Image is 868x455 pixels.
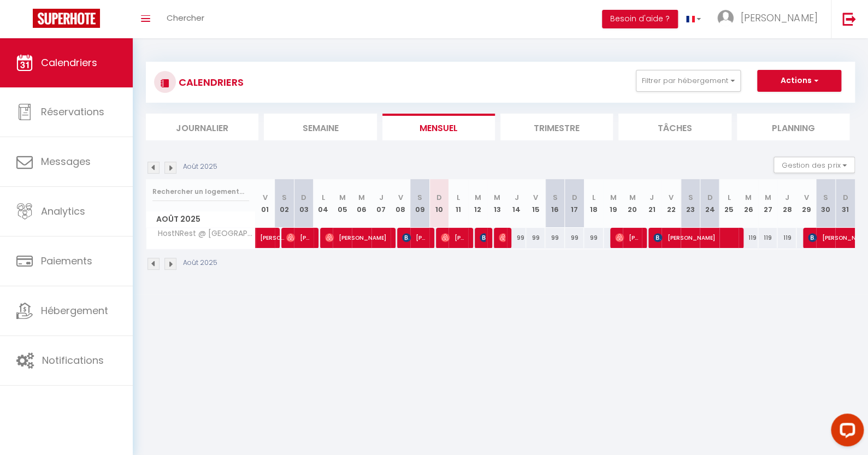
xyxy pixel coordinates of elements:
abbr: L [457,192,460,203]
th: 27 [758,179,777,228]
abbr: D [301,192,306,203]
li: Planning [737,114,849,140]
div: 99 [526,228,545,248]
abbr: V [263,192,268,203]
th: 05 [333,179,352,228]
th: 08 [391,179,410,228]
th: 22 [662,179,681,228]
button: Besoin d'aide ? [602,10,678,28]
span: [PERSON_NAME] [741,11,817,25]
span: Chercher [167,12,204,23]
span: [PERSON_NAME] [615,227,641,248]
span: Réservations [41,105,104,119]
abbr: M [494,192,500,203]
abbr: M [474,192,481,203]
th: 10 [429,179,448,228]
li: Semaine [264,114,376,140]
abbr: M [745,192,752,203]
span: Hébergement [41,304,108,317]
button: Gestion des prix [773,157,855,173]
li: Mensuel [382,114,495,140]
img: Super Booking [33,9,100,28]
span: Messages [41,155,91,168]
th: 30 [816,179,835,228]
abbr: L [321,192,324,203]
iframe: LiveChat chat widget [822,409,868,455]
abbr: S [823,192,828,203]
th: 04 [314,179,333,228]
th: 09 [410,179,429,228]
span: [PERSON_NAME] [286,227,312,248]
th: 14 [507,179,526,228]
h3: CALENDRIERS [176,70,244,94]
li: Tâches [618,114,731,140]
abbr: J [649,192,654,203]
abbr: S [688,192,693,203]
th: 23 [681,179,700,228]
span: HostNRest @ [GEOGRAPHIC_DATA] [148,228,257,240]
abbr: V [533,192,538,203]
abbr: M [610,192,616,203]
abbr: L [728,192,731,203]
a: [PERSON_NAME] [256,228,275,249]
span: [PERSON_NAME] [402,227,428,248]
th: 29 [796,179,816,228]
div: 99 [565,228,584,248]
abbr: J [514,192,518,203]
button: Filtrer par hébergement [636,70,741,92]
abbr: D [707,192,712,203]
li: Trimestre [500,114,613,140]
th: 02 [275,179,294,228]
th: 31 [835,179,855,228]
th: 01 [256,179,275,228]
th: 06 [352,179,371,228]
span: [PERSON_NAME] [653,227,736,248]
span: Calendriers [41,56,97,69]
img: logout [842,12,856,26]
span: [PERSON_NAME] [325,227,389,248]
p: Août 2025 [183,258,217,268]
abbr: V [398,192,403,203]
img: ... [717,10,734,26]
abbr: M [629,192,636,203]
th: 21 [642,179,661,228]
th: 17 [565,179,584,228]
th: 13 [487,179,506,228]
span: Août 2025 [146,211,255,227]
div: 99 [584,228,603,248]
span: Notifications [42,353,104,367]
abbr: D [571,192,577,203]
span: Paiements [41,254,92,268]
abbr: V [669,192,674,203]
abbr: L [592,192,595,203]
li: Journalier [146,114,258,140]
abbr: S [417,192,422,203]
th: 28 [777,179,796,228]
th: 25 [719,179,739,228]
th: 12 [468,179,487,228]
th: 20 [623,179,642,228]
th: 24 [700,179,719,228]
div: 99 [507,228,526,248]
abbr: M [764,192,771,203]
th: 07 [371,179,391,228]
abbr: V [804,192,809,203]
abbr: J [785,192,789,203]
th: 18 [584,179,603,228]
div: 99 [545,228,564,248]
abbr: D [842,192,848,203]
th: 11 [448,179,468,228]
input: Rechercher un logement... [152,182,249,202]
th: 19 [604,179,623,228]
th: 03 [294,179,313,228]
abbr: S [282,192,287,203]
span: [PERSON_NAME] [480,227,486,248]
abbr: S [553,192,558,203]
div: 119 [758,228,777,248]
abbr: M [339,192,346,203]
div: 119 [777,228,796,248]
th: 16 [545,179,564,228]
span: [PERSON_NAME] [260,222,285,243]
span: [PERSON_NAME] [441,227,467,248]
